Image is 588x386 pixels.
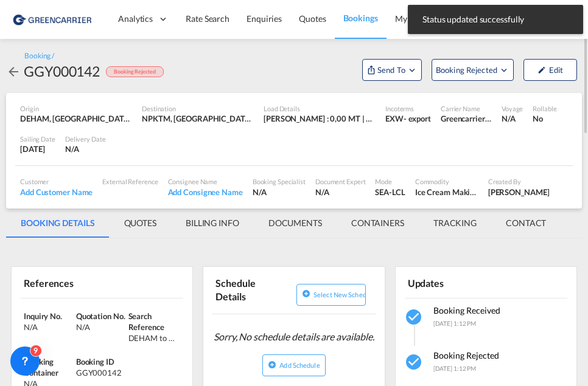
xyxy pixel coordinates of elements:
div: Add Consignee Name [168,187,243,198]
div: Customer [20,177,93,186]
div: Booking Specialist [253,177,306,186]
md-pagination-wrapper: Use the left and right arrow keys to navigate between tabs [6,209,561,238]
div: Created By [488,177,550,186]
span: Quotes [299,13,326,24]
div: - export [404,113,431,124]
div: Sailing Date [20,134,55,143]
span: Analytics [118,13,153,25]
span: Send To [376,64,407,76]
span: Bookings [343,13,378,23]
md-tab-item: TRACKING [419,209,491,238]
div: Rollable [533,104,556,113]
div: Origin [20,104,132,113]
div: No [533,113,556,124]
div: DEHAM, Hamburg, Germany, Western Europe, Europe [20,113,132,124]
span: Enquiries [247,13,282,24]
span: Status updated successfully [419,13,572,26]
md-icon: icon-plus-circle [268,360,276,369]
md-tab-item: CONTAINERS [337,209,419,238]
div: Voyage [502,104,523,113]
span: Rate Search [186,13,229,24]
div: N/A [24,322,73,333]
div: EXW [385,113,404,124]
md-icon: icon-plus-circle [302,289,310,298]
div: Destination [142,104,254,113]
md-icon: icon-arrow-left [6,64,21,79]
span: Booking Rejected [433,350,499,360]
md-icon: icon-checkbox-marked-circle [405,308,424,327]
div: Booking / [24,51,54,61]
div: Isabel Huebner [488,187,550,198]
div: GGY000142 [24,61,100,81]
span: Select new schedule [313,291,376,298]
div: Add Customer Name [20,187,93,198]
span: Inquiry No. [24,311,62,321]
div: N/A [502,113,523,124]
span: Booking Received [433,305,500,315]
span: [DATE] 1:12 PM [433,365,477,372]
span: Booking Rejected [436,64,499,76]
div: Ice Cream Making Machinery (including Malt and Milkshake Equipment) [415,187,478,198]
div: N/A [65,143,106,154]
md-icon: icon-checkbox-marked-circle [405,353,424,372]
md-icon: icon-pencil [537,66,546,74]
div: 30 Sep 2025 [20,143,55,154]
body: Editor, editor10 [12,12,149,25]
span: Tracking Container [24,357,58,377]
div: Consignee Name [168,177,243,186]
span: Sorry, No schedule details are available. [209,325,379,348]
div: Load Details [264,104,376,113]
button: icon-plus-circleSelect new schedule [296,284,366,306]
md-tab-item: QUOTES [110,209,171,238]
button: icon-pencilEdit [523,59,577,81]
div: Schedule Details [212,272,292,309]
div: N/A [315,187,366,198]
span: Search Reference [128,311,164,332]
div: Commodity [415,177,478,186]
md-tab-item: BILLING INFO [171,209,254,238]
span: [DATE] 1:12 PM [433,320,477,327]
div: Greencarrier Consolidators [441,113,492,124]
div: External Reference [102,177,158,186]
span: Booking ID [76,357,114,367]
div: Mode [375,177,405,186]
div: Document Expert [315,177,366,186]
button: Open demo menu [432,59,514,81]
div: Delivery Date [65,134,106,143]
md-tab-item: CONTACT [491,209,561,238]
div: Booking Rejected [106,66,163,78]
div: Updates [405,272,484,293]
span: My Company [395,13,445,25]
div: References [21,272,100,293]
button: icon-plus-circleAdd Schedule [262,354,325,376]
div: GGY000142 [76,367,125,378]
div: NPKTM, Kathmandu, Nepal, Indian Subcontinent, Asia Pacific [142,113,254,124]
div: Carrier Name [441,104,492,113]
span: Quotation No. [76,311,125,321]
div: N/A [253,187,306,198]
span: Add Schedule [279,361,320,369]
div: icon-arrow-left [6,61,24,81]
img: 1378a7308afe11ef83610d9e779c6b34.png [12,5,94,33]
div: Incoterms [385,104,431,113]
button: Open demo menu [362,59,422,81]
md-tab-item: BOOKING DETAILS [6,209,110,238]
div: N/A [76,322,125,333]
div: DEHAM to NPKTM/ 30 September, 2025 [128,333,178,343]
md-tab-item: DOCUMENTS [254,209,337,238]
div: [PERSON_NAME] : 0,00 MT | Volumetric Wt : 1,00 CBM | Chargeable Wt : 1,00 W/M [264,113,376,124]
div: SEA-LCL [375,187,405,198]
